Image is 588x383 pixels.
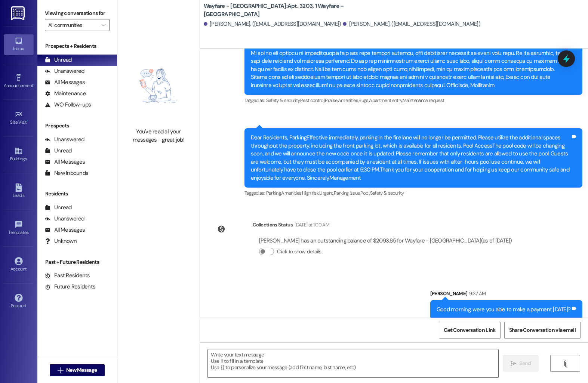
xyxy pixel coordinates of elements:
span: • [27,118,28,124]
div: Past Residents [45,272,90,279]
a: Support [4,291,34,312]
span: Pest control , [300,97,325,104]
div: Residents [37,190,117,198]
span: Amenities , [338,97,359,104]
div: Tagged as: [244,188,582,198]
div: Unanswered [45,215,84,223]
i:  [58,367,63,373]
button: Share Conversation via email [504,322,581,339]
span: High risk , [302,190,320,196]
div: Dear Residents, ParkingEffective immediately, parking in the fire lane will no longer be permitte... [251,134,570,182]
div: Good morning, were you able to make a payment [DATE]? [437,306,570,313]
span: Safety & security [370,190,404,196]
button: Get Conversation Link [439,322,500,339]
i:  [101,22,105,28]
span: New Message [66,366,97,374]
a: Buildings [4,145,34,165]
input: All communities [48,19,98,31]
span: Pool , [360,190,370,196]
img: empty-state [126,47,191,124]
div: Unread [45,204,72,211]
span: Parking issue , [334,190,360,196]
span: Safety & security , [266,97,300,104]
div: Tagged as: [244,95,582,106]
div: Lore Ipsumdolo, Sitam con adipisci, el sedd ei temporinc utlaboree dol mag aliqua enim admi venia... [251,17,570,89]
div: Prospects + Residents [37,42,117,50]
span: Apartment entry , [369,97,403,104]
button: Send [503,355,539,372]
label: Viewing conversations for [45,7,110,19]
div: All Messages [45,226,85,234]
div: All Messages [45,78,85,86]
div: 9:37 AM [467,290,486,297]
div: Future Residents [45,283,95,291]
span: Send [519,359,531,367]
div: [DATE] at 1:00 AM [293,221,329,229]
div: Unread [45,56,72,64]
div: Maintenance [45,90,86,98]
img: ResiDesk Logo [11,6,26,20]
div: [PERSON_NAME] [430,290,582,300]
div: All Messages [45,158,85,166]
i:  [563,361,568,367]
a: Leads [4,181,34,201]
div: Unknown [45,237,77,245]
div: Unread [45,147,72,155]
span: Maintenance request [403,97,444,104]
div: [PERSON_NAME]. ([EMAIL_ADDRESS][DOMAIN_NAME]) [204,20,341,28]
i:  [511,361,516,367]
span: Amenities , [281,190,302,196]
label: Click to show details [277,248,321,256]
div: Unanswered [45,136,84,143]
span: Get Conversation Link [444,326,495,334]
div: Unanswered [45,67,84,75]
div: [PERSON_NAME]. ([EMAIL_ADDRESS][DOMAIN_NAME]) [343,20,480,28]
span: Parking , [266,190,281,196]
span: • [29,229,30,234]
a: Templates • [4,218,34,238]
b: Wayfare - [GEOGRAPHIC_DATA]: Apt. 3203, 1 Wayfare – [GEOGRAPHIC_DATA] [204,2,353,18]
div: You've read all your messages - great job! [126,128,191,144]
div: Collections Status [253,221,293,229]
a: Site Visit • [4,108,34,128]
span: Share Conversation via email [509,326,576,334]
span: Urgent , [319,190,333,196]
button: New Message [50,364,105,376]
a: Account [4,255,34,275]
span: • [33,82,34,87]
a: Inbox [4,34,34,55]
div: Past + Future Residents [37,258,117,266]
div: New Inbounds [45,169,88,177]
div: [PERSON_NAME] has an outstanding balance of $2093.65 for Wayfare - [GEOGRAPHIC_DATA] (as of [DATE]) [259,237,512,245]
div: Prospects [37,122,117,130]
span: Praise , [325,97,338,104]
div: WO Follow-ups [45,101,91,109]
span: Bugs , [358,97,369,104]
